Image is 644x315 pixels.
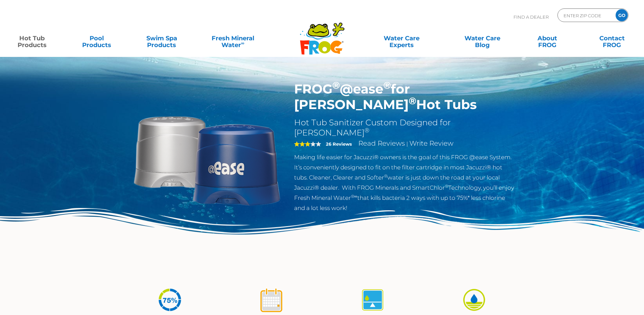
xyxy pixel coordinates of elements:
a: Water CareBlog [457,31,507,45]
sup: ® [332,79,340,91]
a: Read Reviews [358,139,405,147]
span: 3 [294,141,310,147]
a: Water CareExperts [361,31,443,45]
h1: FROG @ease for [PERSON_NAME] Hot Tubs [294,81,515,112]
a: Swim SpaProducts [137,31,187,45]
sup: ® [409,95,416,107]
img: Sundance-cartridges-2.png [129,81,284,236]
a: AboutFROG [522,31,572,45]
a: Write Review [409,139,453,147]
strong: 26 Reviews [326,141,352,147]
span: | [406,141,408,147]
p: Making life easier for Jacuzzi® owners is the goal of this FROG @ease System. It’s conveniently d... [294,152,515,213]
a: ContactFROG [587,31,637,45]
img: icon-atease-easy-on [461,287,487,313]
sup: ® [364,127,369,134]
a: PoolProducts [72,31,122,45]
sup: ® [383,79,391,91]
sup: ®∞ [351,194,357,199]
sup: ∞ [241,40,244,46]
img: Frog Products Logo [296,14,348,55]
sup: ® [384,173,387,178]
p: Find A Dealer [514,8,549,25]
a: Hot TubProducts [7,31,57,45]
img: icon-atease-75percent-less [157,287,183,313]
sup: ® [445,184,448,189]
h2: Hot Tub Sanitizer Custom Designed for [PERSON_NAME] [294,118,515,138]
a: Fresh MineralWater∞ [201,31,264,45]
img: icon-atease-shock-once [259,287,284,313]
input: GO [616,9,628,21]
img: icon-atease-self-regulates [360,287,385,313]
